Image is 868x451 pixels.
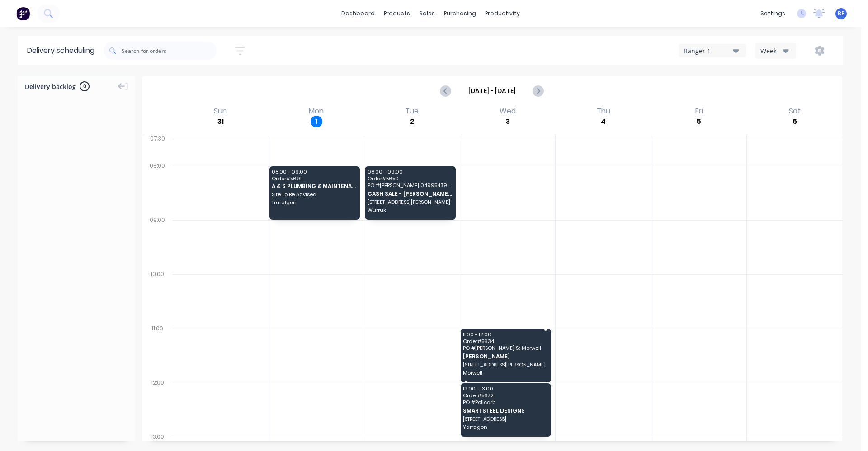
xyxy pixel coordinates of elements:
[463,424,547,430] span: Yarragon
[463,393,547,398] span: Order # 5672
[684,46,733,56] div: Banger 1
[755,43,796,59] button: Week
[337,7,379,20] a: dashboard
[402,107,421,116] div: Tue
[368,199,452,205] span: [STREET_ADDRESS][PERSON_NAME]
[497,107,519,116] div: Wed
[368,176,452,181] span: Order # 5650
[142,269,173,323] div: 10:00
[679,44,746,57] button: Banger 1
[463,370,547,376] span: Morwell
[379,7,415,20] div: products
[80,81,90,91] span: 0
[142,323,173,377] div: 11:00
[415,7,439,20] div: sales
[463,399,547,405] span: PO # Policarb
[463,362,547,367] span: [STREET_ADDRESS][PERSON_NAME]
[368,183,452,188] span: PO # [PERSON_NAME] 0499543906
[693,116,705,127] div: 5
[368,169,452,174] span: 08:00 - 09:00
[18,36,104,65] div: Delivery scheduling
[463,416,547,422] span: [STREET_ADDRESS]
[756,7,790,20] div: settings
[272,169,356,174] span: 08:00 - 09:00
[122,42,217,60] input: Search for orders
[838,9,845,18] span: BR
[481,7,524,20] div: productivity
[16,7,30,20] img: Factory
[306,107,326,116] div: Mon
[693,107,706,116] div: Fri
[311,116,322,127] div: 1
[272,183,356,189] span: A & S PLUMBING & MAINTENANCE
[760,46,787,56] div: Week
[368,191,452,197] span: CASH SALE - [PERSON_NAME]'S ACCOUNT
[368,207,452,213] span: Wurruk
[463,332,547,337] span: 11:00 - 12:00
[142,377,173,432] div: 12:00
[215,116,226,127] div: 31
[463,386,547,391] span: 12:00 - 13:00
[142,215,173,269] div: 09:00
[272,176,356,181] span: Order # 5691
[463,353,547,359] span: [PERSON_NAME]
[142,160,173,215] div: 08:00
[211,107,230,116] div: Sun
[463,338,547,344] span: Order # 5634
[502,116,514,127] div: 3
[272,192,356,197] span: Site To Be Advised
[439,7,481,20] div: purchasing
[142,133,173,160] div: 07:30
[463,345,547,351] span: PO # [PERSON_NAME] St Morwell
[406,116,418,127] div: 2
[463,408,547,413] span: SMARTSTEEL DESIGNS
[594,107,613,116] div: Thu
[272,200,356,205] span: Traralgon
[25,82,76,91] span: Delivery backlog
[786,107,803,116] div: Sat
[789,116,801,127] div: 6
[598,116,609,127] div: 4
